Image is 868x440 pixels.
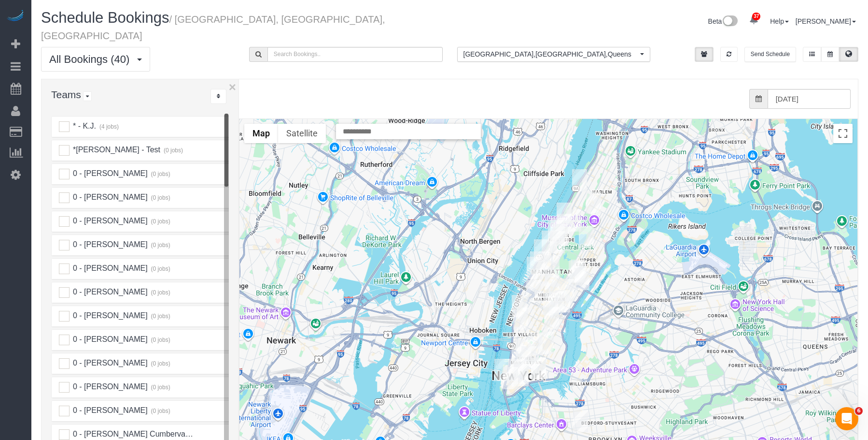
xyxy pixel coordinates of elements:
small: (4 jobs) [98,123,119,130]
div: 10/10/2025 1:00PM - Tara Juarez - 100 Claremont Avenue, Apt. 14d, New York, NY 10027 [572,169,587,191]
div: 10/10/2025 10:00AM - Leonora Gogolak - 336 Central Park West, Apt 5e, New York, NY 10025 [566,209,581,232]
div: ... [210,89,226,104]
div: 10/10/2025 4:00PM - Dan Sanders (InvestX Capital) - 19 Fulton Street, Suite 300, New York, NY 10038 [514,364,529,386]
span: 0 - [PERSON_NAME] [71,406,147,414]
div: 10/10/2025 9:00AM - Concierge Drop (NYC) - 225 Cherry Street, Apt. 34a, New York, NY 10002 [531,357,546,380]
small: (0 jobs) [150,408,170,414]
div: 10/10/2025 9:00AM - Mary Duffy - 109 West 112th Street, Apt. 54, New York, NY 10026 [586,191,601,214]
span: 0 - [PERSON_NAME] Cumbervache [71,430,197,438]
div: 10/10/2025 10:00AM - Colleen Glazer (Holy Trinity Roman Catholic Church) - 213 West 82nd Street, ... [550,218,565,240]
div: 10/10/2025 3:00PM - Anton Potter - 299 Pearl Street, Apt 3d, New York, NY 10038 [514,362,529,384]
div: 10/10/2025 5:00PM - Alice Ma (Mad Realities) - 425 Broadway, Suite 2, New York, NY 10013 [516,340,531,362]
div: 10/10/2025 2:00PM - Nick Bel (UC Berkeley) - 250 Elizabeth Street, Apt. 3, New York, NY 10012 [528,333,543,355]
span: *[PERSON_NAME] - Test [71,146,160,154]
div: 10/10/2025 8:00AM - Lucy Fasano - 155 E 34th Street, 6r, New York, NY 10016-4755 [549,291,564,313]
div: 10/10/2025 9:00AM - Antonya Allen - 55 Broad Street, Apt. 1510, New York, NY 10004 [503,367,518,389]
a: Beta [708,17,738,25]
span: * - K.J. [71,122,96,130]
button: × [229,81,236,93]
small: (0 jobs) [150,337,170,343]
span: 0 - [PERSON_NAME] [71,217,147,225]
small: (0 jobs) [150,289,170,296]
div: 10/10/2025 3:00PM - Maid Sailors - 288 West 12th Street, Apt.2r, New York, NY 10014 [513,308,528,330]
i: Sort Teams [217,93,220,99]
small: (0 jobs) [150,194,170,201]
div: 10/10/2025 12:00PM - Wendy Kangas - 172 East 4th Street, Apt. 5h, New York, NY 10009 [539,332,554,354]
span: 0 - [PERSON_NAME] [71,193,147,201]
img: New interface [722,15,738,28]
button: All Bookings (40) [41,47,150,72]
small: (0 jobs) [150,384,170,391]
div: 10/10/2025 10:00AM - Sarah Mardis - 54 West 74th Street, Apt.402, New York, NY 10023 [550,231,565,253]
small: / [GEOGRAPHIC_DATA], [GEOGRAPHIC_DATA], [GEOGRAPHIC_DATA] [41,14,385,41]
span: Schedule Bookings [41,9,169,26]
span: 0 - [PERSON_NAME] [71,169,147,177]
button: Send Schedule [744,47,796,62]
input: Date [768,89,851,109]
span: 0 - [PERSON_NAME] [71,264,147,272]
span: All Bookings (40) [49,53,134,65]
span: 0 - [PERSON_NAME] [71,311,147,320]
div: 10/10/2025 9:00AM - Cait Williamson - 101 West 79th St., 8a, New York, NY 10024 [553,224,568,246]
div: 10/10/2025 1:30PM - Teddi Josephson - 223 East 61st Street, Apt.4h, New York, NY 10065 [569,261,584,283]
span: 6 [855,407,863,415]
small: (0 jobs) [200,431,221,438]
span: 37 [752,13,760,20]
div: 10/10/2025 1:00PM - Sandy Ballan - 40 Sutton Place Apt. 3h, New York, NY 10022 [574,268,589,290]
small: (0 jobs) [150,360,170,367]
div: 10/10/2025 9:00AM - Concierge Drop (NYC) - 234 East 46th Street, Apt. 1103, New York, NY 10017 [559,279,574,301]
small: (0 jobs) [150,171,170,177]
div: 10/10/2025 9:00AM - Seth Schulman-Marcus - 55 East 87th Street, 4bc, New York, NY 10128 [579,226,594,248]
div: 10/10/2025 10:00AM - Pamela Hersch - 235 East 22nd Street, Apt. 16p, New York, NY 10010 [544,307,559,329]
div: 10/10/2025 4:00PM - Natalie Steiner (Brightline Capital Management) - 461 Park Ave South, 8th Flo... [543,293,558,315]
button: [GEOGRAPHIC_DATA],[GEOGRAPHIC_DATA],Queens [457,47,651,62]
span: 0 - [PERSON_NAME] [71,382,147,391]
ol: All Locations [457,47,651,62]
div: 10/10/2025 9:00AM - Stephanie King - 303 East 37th Street, 2h, New York, NY 10016 [555,290,570,312]
div: 10/10/2025 1:00PM - Hello Alfred (NYC) - 19 Dutch Street, Apt. 45h, New York, NY 10038 [508,359,523,381]
div: 10/10/2025 11:30AM - Benjamin Sampson - 333 Rector Place Apt. 1501, New York, NY 10280 [494,359,509,381]
div: 10/10/2025 2:00PM - Hayley Simkin (Maid Sailors - Follower) - 250 East 63rd Street, Apt. 1110, Ne... [571,260,586,282]
div: 10/10/2025 12:00PM - Priya Matadar - 255 West 94th Street, Apt. 15c, New York, NY 10025 [557,203,572,225]
iframe: Intercom live chat [835,407,858,430]
small: (0 jobs) [150,265,170,272]
div: 10/10/2025 10:00AM - Darren Opland - 211 West 56th Street, Apt. 22a, New York, NY 10019 [545,255,560,278]
small: (0 jobs) [163,147,183,154]
div: 10/10/2025 6:30PM - Maria Davalos - 88 Leonard Street, Apt. 419, New York, NY 10013 [512,345,527,367]
div: 10/10/2025 12:30PM - Anthony Ferrara - 251 West 71st Street, Apt. 2d, New York, NY 10023 [542,231,557,253]
div: 10/10/2025 10:00AM - Marie Conteh - 425 West 18th Street, Apt. 7e, New York, NY 10011 [512,295,527,317]
small: (0 jobs) [150,242,170,249]
button: Show street map [244,124,278,143]
a: 37 [744,10,763,31]
img: Automaid Logo [6,10,25,23]
small: (0 jobs) [150,218,170,225]
span: 0 - [PERSON_NAME] [71,335,147,343]
div: 10/10/2025 10:00AM - Elaine Wang - 445 Grand Avenue, Apt. 401, Brooklyn, NY 11238-7622 [573,410,588,432]
div: 10/10/2025 9:00AM - Mustafa Safdar - 540 West 49th Street, Apt. 401s, New York, NY 10018 [527,257,542,279]
div: 10/10/2025 1:00PM - Aurora Torres Barbosa (EFE News Service - Agencia EFE) - 25 West 43rd Street,... [545,275,560,297]
a: Help [770,17,789,25]
input: Search Bookings.. [267,47,443,62]
div: 10/10/2025 1:30PM - Danielle Kanter - 151 West 87th Street, Apt. D, New York, NY 10024 [557,214,572,236]
div: 10/10/2025 10:00AM - Rachel Haney - 222 West 80th Street, Apt. 4c, New York, NY 10024 [548,220,563,243]
div: 10/10/2025 5:00PM - William Jewkes (STILL HERE NYC) - 167 Canal Street, 3rd Floor, New York, NY 1... [521,346,536,368]
button: Toggle fullscreen view [833,124,853,143]
span: 0 - [PERSON_NAME] [71,288,147,296]
small: (0 jobs) [150,313,170,320]
span: Teams [51,89,81,100]
span: 0 - [PERSON_NAME] [71,359,147,367]
div: 10/10/2025 9:00AM - Allison Kelly - 75 West End Avenue, Apt C18f, New York, NY 10023-7864 [534,239,549,262]
span: 0 - [PERSON_NAME] [71,240,147,249]
button: Show satellite imagery [278,124,326,143]
span: [GEOGRAPHIC_DATA] , [GEOGRAPHIC_DATA] , Queens [463,49,638,59]
div: 10/10/2025 2:00PM - Taylor McCann (New York University) - 550 West 54th Street, Apt. 1717, New Yo... [530,251,545,274]
a: [PERSON_NAME] [796,17,856,25]
div: 10/10/2025 8:30AM - George Abraham - 315 West 33rd Street Apt. 11k, New York, NY 10001 [526,280,541,302]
